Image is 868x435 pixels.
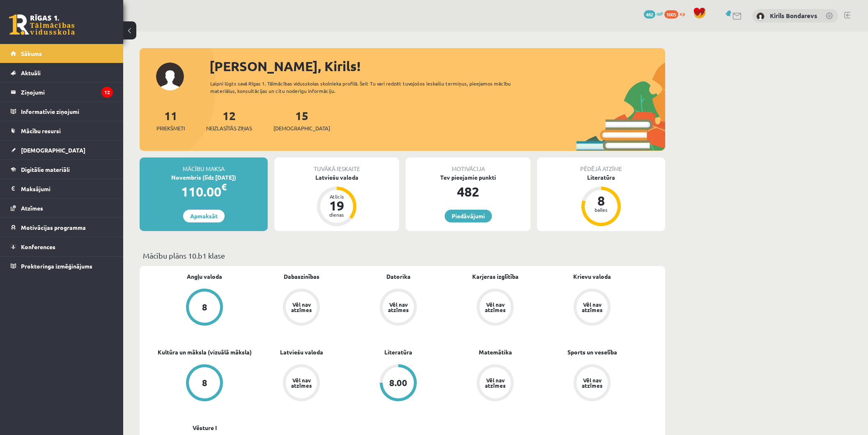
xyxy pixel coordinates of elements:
span: Atzīmes [21,204,43,212]
div: 110.00 [140,182,268,201]
a: 11Priekšmeti [156,108,185,132]
span: € [221,181,227,193]
a: Matemātika [479,348,512,356]
div: Tev pieejamie punkti [406,173,530,182]
div: Vēl nav atzīmes [290,377,313,388]
div: 8 [202,378,207,387]
a: Angļu valoda [187,272,222,281]
span: [DEMOGRAPHIC_DATA] [273,124,330,132]
a: Vēsture I [193,423,217,432]
div: Pēdējā atzīme [537,157,665,173]
span: 1005 [664,10,678,19]
span: 482 [644,10,655,19]
a: Literatūra [384,348,412,356]
a: Vēl nav atzīmes [447,289,544,327]
legend: Informatīvie ziņojumi [21,102,113,121]
div: Vēl nav atzīmes [290,302,313,312]
a: Maksājumi [11,179,113,198]
a: [DEMOGRAPHIC_DATA] [11,141,113,160]
a: Latviešu valoda [280,348,323,356]
a: Literatūra 8 balles [537,173,665,227]
a: 8.00 [350,364,447,403]
a: 8 [156,364,253,403]
span: [DEMOGRAPHIC_DATA] [21,146,85,154]
span: Aktuāli [21,69,41,76]
div: Vēl nav atzīmes [387,302,410,312]
span: Digitālie materiāli [21,166,70,173]
div: Vēl nav atzīmes [484,377,507,388]
a: Krievu valoda [573,272,611,281]
a: Ziņojumi12 [11,83,113,102]
a: Informatīvie ziņojumi [11,102,113,121]
span: Priekšmeti [156,124,185,132]
div: 8.00 [389,378,407,387]
span: Konferences [21,243,55,250]
a: 12Neizlasītās ziņas [206,108,252,132]
a: Vēl nav atzīmes [253,364,350,403]
div: Vēl nav atzīmes [581,377,604,388]
a: 15[DEMOGRAPHIC_DATA] [273,108,330,132]
a: Digitālie materiāli [11,160,113,179]
span: Proktoringa izmēģinājums [21,262,92,270]
a: Piedāvājumi [445,210,492,222]
a: 482 mP [644,10,663,17]
span: Neizlasītās ziņas [206,124,252,132]
a: Mācību resursi [11,121,113,140]
a: 8 [156,289,253,327]
a: 1005 xp [664,10,689,17]
a: Kultūra un māksla (vizuālā māksla) [158,348,252,356]
div: 482 [406,182,530,201]
a: Vēl nav atzīmes [447,364,544,403]
div: Literatūra [537,173,665,182]
a: Sākums [11,44,113,63]
span: Motivācijas programma [21,224,86,231]
div: [PERSON_NAME], Kirils! [209,56,665,76]
a: Atzīmes [11,199,113,217]
a: Proktoringa izmēģinājums [11,257,113,275]
div: Novembris (līdz [DATE]) [140,173,268,182]
a: Vēl nav atzīmes [350,289,447,327]
a: Vēl nav atzīmes [253,289,350,327]
span: xp [680,10,685,17]
span: Mācību resursi [21,127,61,134]
a: Rīgas 1. Tālmācības vidusskola [9,14,75,35]
span: mP [657,10,663,17]
div: Latviešu valoda [274,173,399,182]
div: 8 [589,194,613,207]
a: Sports un veselība [567,348,617,356]
i: 12 [101,87,113,98]
p: Mācību plāns 10.b1 klase [143,250,662,261]
div: Laipni lūgts savā Rīgas 1. Tālmācības vidusskolas skolnieka profilā. Šeit Tu vari redzēt tuvojošo... [210,80,526,95]
a: Vēl nav atzīmes [544,364,641,403]
div: Tuvākā ieskaite [274,157,399,173]
a: Dabaszinības [284,272,319,281]
a: Latviešu valoda Atlicis 19 dienas [274,173,399,227]
legend: Ziņojumi [21,83,113,102]
legend: Maksājumi [21,179,113,198]
div: Motivācija [406,157,530,173]
span: Sākums [21,50,42,57]
a: Vēl nav atzīmes [544,289,641,327]
img: Kirils Bondarevs [756,12,765,21]
a: Kirils Bondarevs [770,12,817,20]
div: Atlicis [324,194,349,199]
div: Vēl nav atzīmes [484,302,507,312]
div: 19 [324,199,349,212]
a: Aktuāli [11,63,113,82]
a: Apmaksāt [183,210,225,222]
a: Motivācijas programma [11,218,113,237]
div: 8 [202,303,207,312]
a: Datorika [386,272,411,281]
a: Karjeras izglītība [472,272,519,281]
a: Konferences [11,237,113,256]
div: balles [589,207,613,212]
div: Vēl nav atzīmes [581,302,604,312]
div: Mācību maksa [140,157,268,173]
div: dienas [324,212,349,217]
